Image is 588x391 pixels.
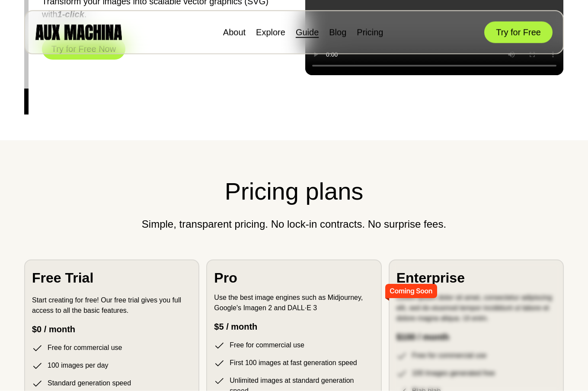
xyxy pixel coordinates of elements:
[214,267,237,288] p: Pro
[329,28,346,37] a: Blog
[256,28,285,37] a: Explore
[35,25,122,40] img: AUX MACHINA
[24,63,29,89] button: 7
[24,89,29,114] button: 8
[484,22,553,43] button: Try for Free
[357,28,383,37] a: Pricing
[32,378,192,389] p: Standard generation speed
[296,28,319,37] a: Guide
[32,267,192,288] p: Free Trial
[32,323,192,336] p: $0 / month
[24,173,564,210] h2: Pricing plans
[223,28,246,37] a: About
[32,295,192,316] p: Start creating for free! Our free trial gives you full access to all the basic features.
[396,267,465,288] p: Enterprise
[32,360,192,371] p: 100 images per day
[32,343,192,353] p: Free for commercial use
[385,284,437,301] img: Soon
[24,216,564,232] p: Simple, transparent pricing. No lock-in contracts. No surprise fees.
